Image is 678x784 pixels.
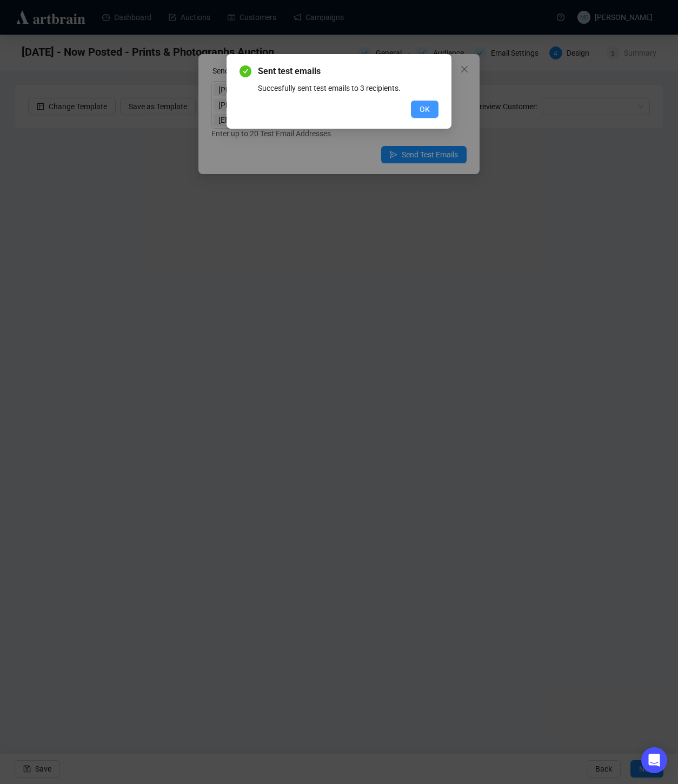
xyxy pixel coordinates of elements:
span: Sent test emails [258,65,438,78]
div: Succesfully sent test emails to 3 recipients. [258,82,438,94]
div: Open Intercom Messenger [641,747,667,773]
span: check-circle [240,65,251,77]
button: OK [411,101,438,118]
span: OK [420,103,430,115]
